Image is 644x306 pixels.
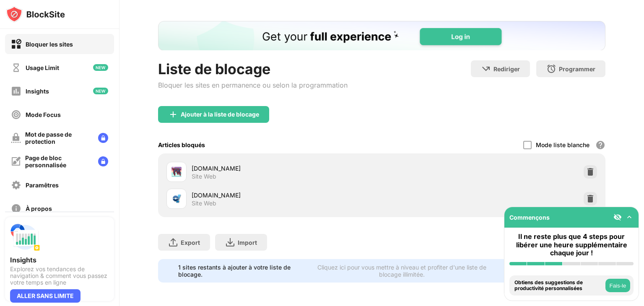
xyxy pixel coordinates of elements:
[11,156,21,166] img: customize-block-page-off.svg
[98,156,108,166] img: lock-menu.svg
[171,167,182,177] img: favicons
[306,264,498,278] div: Cliquez ici pour vous mettre à niveau et profiter d'une liste de blocage illimitée.
[158,81,348,89] div: Bloquer les sites en permanence ou selon la programmation
[26,182,59,189] div: Paramêtres
[536,141,589,148] div: Mode liste blanche
[613,213,622,221] img: eye-not-visible.svg
[178,264,301,278] div: 1 sites restants à ajouter à votre liste de blocage.
[98,133,108,143] img: lock-menu.svg
[93,64,108,71] img: new-icon.svg
[559,65,595,73] div: Programmer
[11,86,21,96] img: insights-off.svg
[26,64,59,71] div: Usage Limit
[625,213,634,221] img: omni-setup-toggle.svg
[514,280,603,292] div: Obtiens des suggestions de productivité personnalisées
[26,88,49,95] div: Insights
[11,180,21,190] img: settings-off.svg
[171,194,182,204] img: favicons
[192,173,216,180] div: Site Web
[509,214,550,221] div: Commençons
[10,289,80,303] div: ALLER SANS LIMITE
[10,256,109,264] div: Insights
[11,203,21,214] img: about-off.svg
[25,154,91,169] div: Page de bloc personnalisée
[26,205,52,212] div: À propos
[11,39,21,49] img: block-on.svg
[509,233,634,257] div: Il ne reste plus que 4 steps pour libérer une heure supplémentaire chaque jour !
[26,41,73,48] div: Bloquer les sites
[158,21,605,50] iframe: Banner
[11,109,21,120] img: focus-off.svg
[11,62,21,73] img: time-usage-off.svg
[10,266,109,286] div: Explorez vos tendances de navigation & comment vous passez votre temps en ligne
[93,88,108,94] img: new-icon.svg
[192,200,216,207] div: Site Web
[181,111,259,118] div: Ajouter à la liste de blocage
[6,6,65,23] img: logo-blocksite.svg
[181,239,200,246] div: Export
[26,111,61,118] div: Mode Focus
[493,65,520,73] div: Rediriger
[158,141,205,148] div: Articles bloqués
[192,191,382,200] div: [DOMAIN_NAME]
[605,279,630,292] button: Fais-le
[11,133,21,143] img: password-protection-off.svg
[238,239,257,246] div: Import
[10,222,40,252] img: push-insights.svg
[192,164,382,173] div: [DOMAIN_NAME]
[158,60,348,78] div: Liste de blocage
[25,131,91,145] div: Mot de passe de protection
